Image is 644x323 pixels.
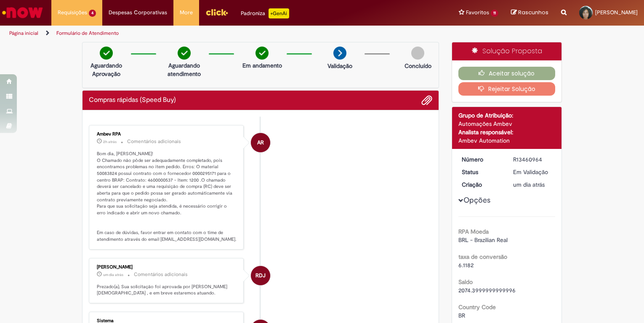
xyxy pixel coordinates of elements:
[164,61,205,78] p: Aguardando atendimento
[242,61,282,70] p: Em andamento
[458,287,516,294] span: 2074.3999999999996
[1,4,44,21] img: ServiceNow
[134,271,188,278] small: Comentários adicionais
[458,128,556,136] div: Analista responsável:
[56,30,119,36] a: Formulário de Atendimento
[178,47,191,60] img: check-circle-green.png
[269,8,289,18] p: +GenAi
[97,284,237,297] p: Prezado(a), Sua solicitação foi aprovada por [PERSON_NAME][DEMOGRAPHIC_DATA] , e em breve estarem...
[458,303,496,311] b: Country Code
[458,278,473,286] b: Saldo
[458,253,507,260] b: taxa de conversão
[109,8,167,17] span: Despesas Corporativas
[103,139,117,144] span: 2h atrás
[455,168,507,176] dt: Status
[255,47,269,60] img: check-circle-green.png
[421,95,432,106] button: Adicionar anexos
[251,133,270,152] div: Ambev RPA
[9,30,38,36] a: Página inicial
[97,265,237,270] div: [PERSON_NAME]
[458,228,489,235] b: RPA Moeda
[458,120,556,128] div: Automações Ambev
[205,6,228,18] img: click_logo_yellow_360x200.png
[404,62,431,70] p: Concluído
[455,180,507,189] dt: Criação
[89,96,176,104] h2: Compras rápidas (Speed Buy) Histórico de tíquete
[458,136,556,145] div: Ambev Automation
[458,82,556,96] button: Rejeitar Solução
[257,133,264,153] span: AR
[513,168,552,176] div: Em Validação
[458,261,474,269] span: 6.1182
[458,111,556,120] div: Grupo de Atribuição:
[97,132,237,137] div: Ambev RPA
[86,61,127,78] p: Aguardando Aprovação
[58,8,87,17] span: Requisições
[241,8,289,18] div: Padroniza
[458,67,556,80] button: Aceitar solução
[103,272,123,277] span: um dia atrás
[511,9,548,17] a: Rascunhos
[458,236,508,244] span: BRL - Brazilian Real
[518,8,548,16] span: Rascunhos
[327,62,352,70] p: Validação
[89,10,96,17] span: 4
[411,47,424,60] img: img-circle-grey.png
[251,266,270,285] div: Rafaela De Jesus Pereira
[127,138,181,145] small: Comentários adicionais
[491,10,498,17] span: 11
[513,155,552,164] div: R13460964
[100,47,113,60] img: check-circle-green.png
[103,272,123,277] time: 29/08/2025 11:09:04
[466,8,489,17] span: Favoritos
[333,47,346,60] img: arrow-next.png
[455,155,507,164] dt: Número
[180,8,193,17] span: More
[513,181,545,188] span: um dia atrás
[458,312,465,319] span: BR
[452,42,562,60] div: Solução Proposta
[513,180,552,189] div: 29/08/2025 09:10:37
[595,9,638,16] span: [PERSON_NAME]
[6,26,423,41] ul: Trilhas de página
[97,151,237,243] p: Bom dia, [PERSON_NAME]! O Chamado não pôde ser adequadamente completado, pois encontramos problem...
[255,266,266,286] span: RDJ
